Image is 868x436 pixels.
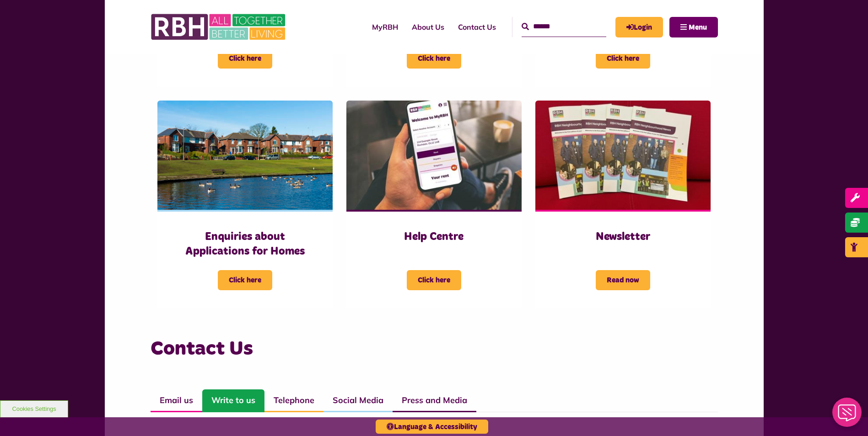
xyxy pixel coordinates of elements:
a: Contact Us [451,15,503,39]
h3: Contact Us [151,336,718,362]
img: Dewhirst Rd 03 [157,101,333,210]
a: Enquiries about Applications for Homes Click here [157,101,333,308]
input: Search [522,17,606,37]
a: Write to us [202,389,264,412]
a: Email us [151,389,202,412]
a: Social Media [323,389,393,412]
img: RBH Newsletter Copies [535,101,711,210]
a: MyRBH [615,17,663,37]
span: Menu [689,24,707,31]
a: Press and Media [393,389,476,412]
a: About Us [405,15,451,39]
span: Click here [596,48,650,69]
a: Help Centre Click here [346,101,522,308]
span: Click here [407,270,461,290]
button: Language & Accessibility [376,420,488,434]
span: Click here [218,48,272,69]
img: Myrbh Man Wth Mobile Correct [346,101,522,210]
iframe: Netcall Web Assistant for live chat [827,395,868,436]
a: Telephone [264,389,323,412]
a: MyRBH [365,15,405,39]
button: Navigation [669,17,718,37]
h3: Help Centre [365,230,503,244]
h3: Enquiries about Applications for Homes [176,230,314,258]
span: Read now [596,270,650,290]
span: Click here [407,48,461,69]
a: Newsletter Read now [535,101,711,308]
h3: Newsletter [554,230,692,244]
img: RBH [151,9,288,45]
span: Click here [218,270,272,290]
